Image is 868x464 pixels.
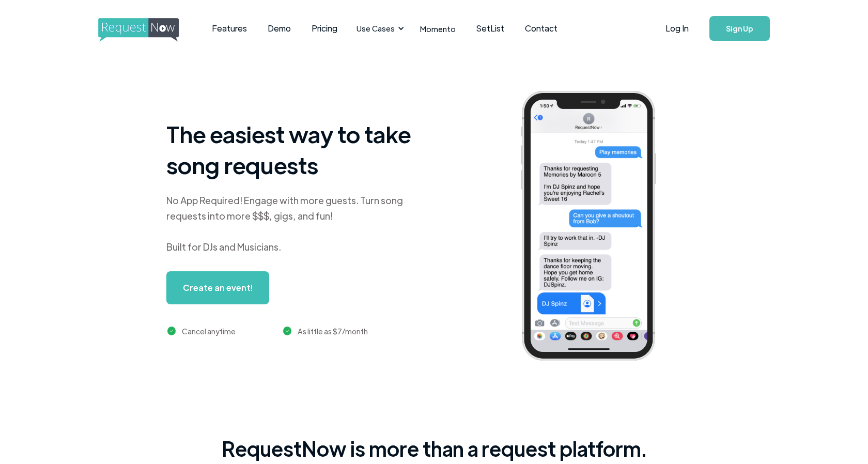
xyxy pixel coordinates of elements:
[466,12,515,44] a: SetList
[166,193,425,255] div: No App Required! Engage with more guests. Turn song requests into more $$$, gigs, and fun! Built ...
[350,12,407,44] div: Use Cases
[298,325,368,337] div: As little as $7/month
[166,118,425,180] h1: The easiest way to take song requests
[709,16,770,41] a: Sign Up
[410,13,466,44] a: Momento
[655,10,699,47] a: Log In
[166,271,269,304] a: Create an event!
[301,12,348,44] a: Pricing
[515,12,568,44] a: Contact
[98,18,176,39] a: home
[357,23,395,34] div: Use Cases
[257,12,301,44] a: Demo
[98,18,198,42] img: requestnow logo
[167,327,176,335] img: green checkmark
[283,327,292,335] img: green checkmark
[202,12,257,44] a: Features
[509,84,684,372] img: iphone screenshot
[182,325,236,337] div: Cancel anytime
